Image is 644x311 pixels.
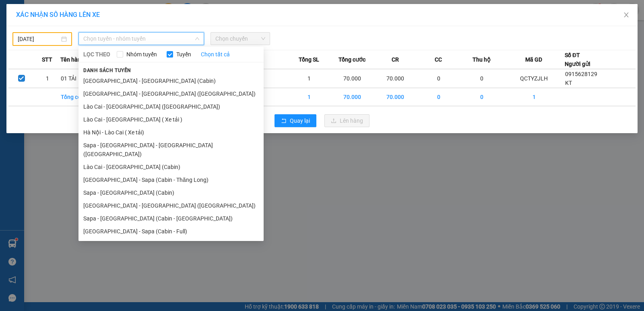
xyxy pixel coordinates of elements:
[18,35,60,43] input: 13/09/2025
[42,55,52,64] span: STT
[565,71,597,77] span: 0915628129
[290,116,310,125] span: Quay lại
[330,69,374,88] td: 70.000
[460,88,503,106] td: 0
[60,69,103,88] td: 01 TẢI
[215,33,265,45] span: Chọn chuyến
[281,118,287,124] span: rollback
[78,186,264,199] li: Sapa - [GEOGRAPHIC_DATA] (Cabin)
[60,55,84,64] span: Tên hàng
[615,4,638,27] button: Close
[324,114,369,127] button: uploadLên hàng
[330,88,374,106] td: 70.000
[504,88,565,106] td: 1
[565,80,572,86] span: KT
[374,88,417,106] td: 70.000
[78,225,264,238] li: [GEOGRAPHIC_DATA] - Sapa (Cabin - Full)
[4,6,45,47] img: logo.jpg
[78,87,264,100] li: [GEOGRAPHIC_DATA] - [GEOGRAPHIC_DATA] ([GEOGRAPHIC_DATA])
[78,67,136,74] span: Danh sách tuyến
[107,6,194,20] b: [DOMAIN_NAME]
[299,55,319,64] span: Tổng SL
[339,55,365,64] span: Tổng cước
[42,47,194,97] h2: VP Nhận: VP Sapa
[34,69,60,88] td: 1
[623,12,630,18] span: close
[78,126,264,139] li: Hà Nội - Lào Cai ( Xe tải)
[78,161,264,173] li: Lào Cai - [GEOGRAPHIC_DATA] (Cabin)
[565,51,590,68] div: Số ĐT Người gửi
[78,100,264,113] li: Lào Cai - [GEOGRAPHIC_DATA] ([GEOGRAPHIC_DATA])
[287,69,330,88] td: 1
[504,69,565,88] td: QCTYZJLH
[83,33,199,45] span: Chọn tuyến - nhóm tuyến
[244,69,287,88] td: ---
[78,113,264,126] li: Lào Cai - [GEOGRAPHIC_DATA] ( Xe tải )
[123,50,160,59] span: Nhóm tuyến
[525,55,542,64] span: Mã GD
[60,88,103,106] td: Tổng cộng
[78,173,264,186] li: [GEOGRAPHIC_DATA] - Sapa (Cabin - Thăng Long)
[4,47,65,60] h2: QCTYZJLH
[78,212,264,225] li: Sapa - [GEOGRAPHIC_DATA] (Cabin - [GEOGRAPHIC_DATA])
[78,199,264,212] li: [GEOGRAPHIC_DATA] - [GEOGRAPHIC_DATA] ([GEOGRAPHIC_DATA])
[201,50,230,59] a: Chọn tất cả
[417,69,460,88] td: 0
[417,88,460,106] td: 0
[78,74,264,87] li: [GEOGRAPHIC_DATA] - [GEOGRAPHIC_DATA] (Cabin)
[287,88,330,106] td: 1
[195,36,200,41] span: down
[435,55,442,64] span: CC
[275,114,316,127] button: rollbackQuay lại
[16,11,100,19] span: XÁC NHẬN SỐ HÀNG LÊN XE
[173,50,194,59] span: Tuyến
[473,55,491,64] span: Thu hộ
[83,50,110,59] span: LỌC THEO
[78,139,264,161] li: Sapa - [GEOGRAPHIC_DATA] - [GEOGRAPHIC_DATA] ([GEOGRAPHIC_DATA])
[392,55,399,64] span: CR
[374,69,417,88] td: 70.000
[49,19,98,32] b: Sao Việt
[460,69,503,88] td: 0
